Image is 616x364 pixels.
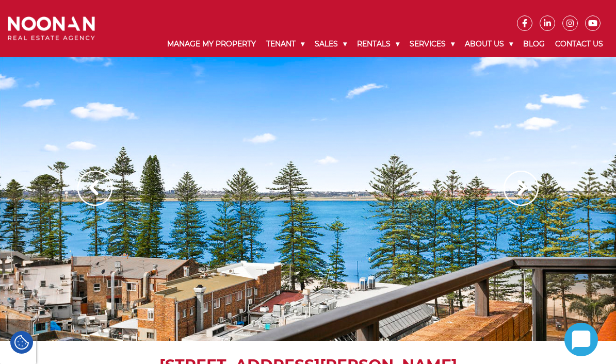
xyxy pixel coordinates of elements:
div: Cookie Settings [10,331,33,354]
a: Services [404,31,460,57]
img: Arrow slider [77,171,112,206]
a: Manage My Property [162,31,261,57]
a: Contact Us [550,31,608,57]
a: Sales [310,31,352,57]
a: About Us [460,31,518,57]
a: Blog [518,31,550,57]
img: Noonan Real Estate Agency [8,16,95,41]
img: Arrow slider [504,171,539,206]
a: Rentals [352,31,404,57]
a: Tenant [261,31,310,57]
